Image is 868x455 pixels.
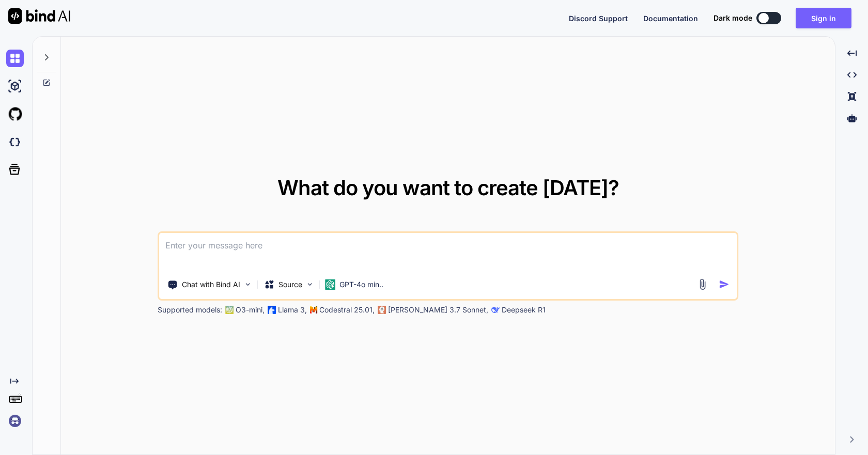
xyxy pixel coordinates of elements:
[325,279,335,290] img: GPT-4o mini
[278,279,302,290] p: Source
[277,175,619,200] span: What do you want to create [DATE]?
[236,305,265,315] p: O3-mini,
[719,279,730,290] img: icon
[6,50,24,67] img: chat
[305,280,314,289] img: Pick Models
[339,279,383,290] p: GPT-4o min..
[796,8,851,28] button: Sign in
[491,306,500,314] img: claude
[268,306,276,314] img: Llama2
[388,305,488,315] p: [PERSON_NAME] 3.7 Sonnet,
[378,306,386,314] img: claude
[502,305,546,315] p: Deepseek R1
[6,412,24,430] img: signin
[278,305,307,315] p: Llama 3,
[643,14,698,23] span: Documentation
[6,77,24,95] img: ai-studio
[225,306,234,314] img: GPT-4
[158,305,222,315] p: Supported models:
[8,8,70,24] img: Bind AI
[714,13,752,23] span: Dark mode
[310,306,317,313] img: Mistral-AI
[696,278,708,290] img: attachment
[243,280,252,289] img: Pick Tools
[569,13,628,24] button: Discord Support
[569,14,628,23] span: Discord Support
[182,279,240,290] p: Chat with Bind AI
[643,13,698,24] button: Documentation
[6,133,24,151] img: darkCloudIdeIcon
[319,305,375,315] p: Codestral 25.01,
[6,105,24,123] img: githubLight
